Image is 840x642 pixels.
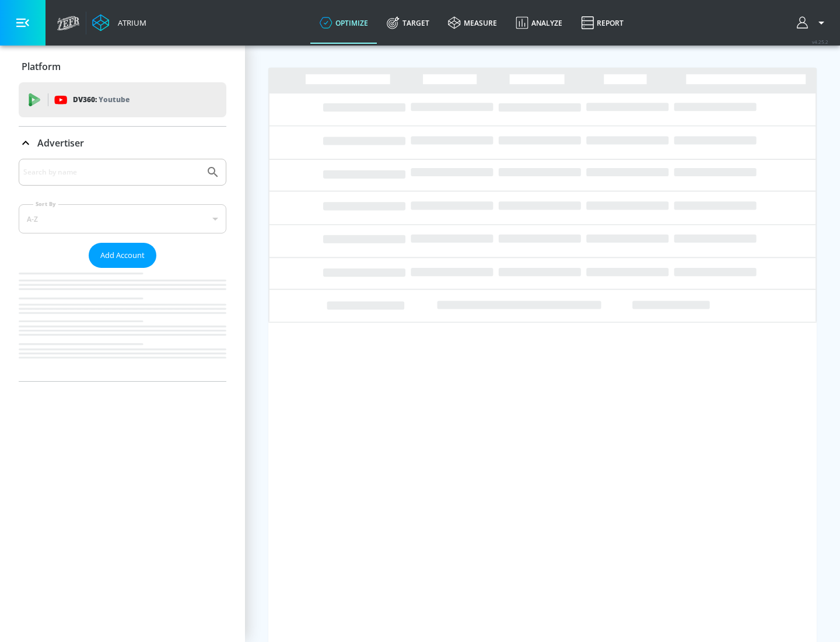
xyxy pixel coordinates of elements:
a: measure [439,2,506,44]
a: Atrium [92,14,146,32]
label: Sort By [33,200,58,208]
p: Youtube [99,93,129,106]
div: DV360: Youtube [19,82,226,117]
div: Advertiser [19,127,226,159]
div: Advertiser [19,159,226,381]
input: Search by name [23,165,200,180]
div: A-Z [19,204,226,233]
a: Report [572,2,633,44]
a: Analyze [506,2,572,44]
p: Platform [22,60,61,73]
span: Add Account [100,249,145,262]
a: Target [377,2,439,44]
p: Advertiser [37,137,84,149]
span: v 4.25.2 [812,39,828,45]
div: Atrium [113,18,146,28]
div: Platform [19,50,226,83]
button: Add Account [89,243,156,268]
p: DV360: [73,93,129,106]
nav: list of Advertiser [19,268,226,381]
a: optimize [310,2,377,44]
